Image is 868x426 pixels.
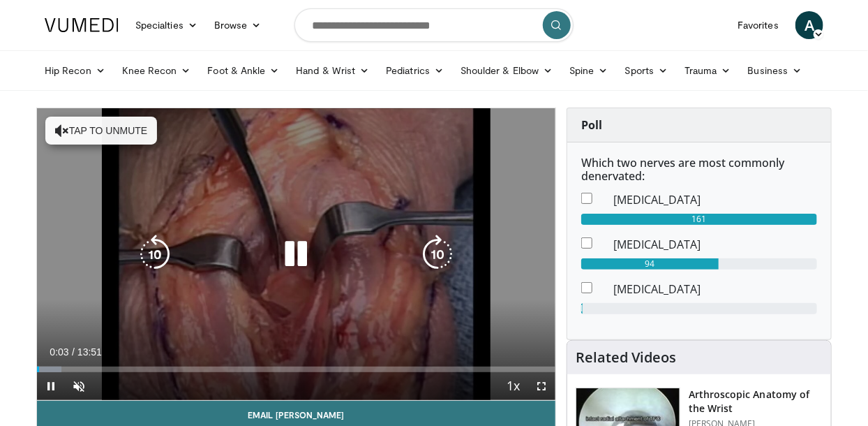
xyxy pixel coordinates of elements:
video-js: Video Player [37,108,555,401]
button: Playback Rate [500,372,527,400]
button: Tap to unmute [45,117,157,145]
a: Hand & Wrist [287,57,377,85]
div: 94 [581,258,719,270]
div: Progress Bar [37,367,555,372]
div: 1 [581,303,583,314]
button: Pause [37,372,65,400]
a: Spine [561,57,616,85]
a: Foot & Ankle [200,57,288,85]
button: Fullscreen [527,372,555,400]
a: Favorites [729,11,787,39]
span: 0:03 [50,346,68,358]
a: Business [740,57,811,85]
a: Sports [617,57,677,85]
a: Knee Recon [114,57,200,85]
dd: [MEDICAL_DATA] [603,236,828,253]
a: Browse [206,11,270,39]
h6: Which two nerves are most commonly denervated: [581,156,817,183]
h4: Related Videos [576,349,676,366]
div: 161 [581,214,817,225]
dd: [MEDICAL_DATA] [603,281,828,298]
strong: Poll [581,117,602,133]
a: Hip Recon [36,57,114,85]
span: 13:51 [77,346,102,358]
a: Specialties [127,11,206,39]
a: Pediatrics [377,57,452,85]
h3: Arthroscopic Anatomy of the Wrist [689,388,823,416]
a: Shoulder & Elbow [452,57,561,85]
span: / [72,346,75,358]
button: Unmute [65,372,93,400]
a: Trauma [676,57,740,85]
img: VuMedi Logo [45,18,119,32]
dd: [MEDICAL_DATA] [603,191,828,208]
a: A [795,11,823,39]
input: Search topics, interventions [294,8,574,42]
